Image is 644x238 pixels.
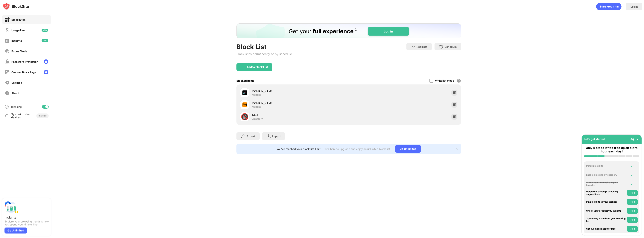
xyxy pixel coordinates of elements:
[435,79,454,82] div: Whitelist mode
[630,173,634,177] img: omni-check.svg
[586,181,626,187] div: Add at least 1 website to your blocklist
[627,226,638,232] button: Do it
[627,217,638,223] button: Do it
[241,113,249,121] div: 🔞
[323,147,391,151] div: Click here to upgrade and enjoy an unlimited block list.
[586,190,626,196] div: Get personalized productivity suggestions
[251,105,261,108] div: Website
[395,145,421,153] div: Go Unlimited
[586,201,626,203] div: Pin BlockSite to your taskbar
[630,182,634,186] img: omni-check.svg
[5,80,10,85] img: settings-off.svg
[11,71,36,74] div: Custom Block Page
[586,210,626,212] div: Check your productivity insights
[242,90,247,95] img: favicons
[4,228,27,234] div: Go Unlimited
[11,39,22,42] div: Insights
[630,137,634,141] img: eye-not-visible.svg
[277,147,321,151] div: You’ve reached your block list limit.
[631,5,638,8] div: Login
[11,60,38,63] div: Password Protection
[11,18,25,21] div: Block Sites
[627,199,638,205] button: Do it
[584,137,605,141] div: Let's get started
[5,38,10,43] img: insights-off.svg
[44,59,48,64] img: lock-menu.svg
[584,146,639,153] div: Only 5 steps left to free up an extra hour each day!
[44,70,48,74] img: lock-menu.svg
[11,50,27,53] div: Focus Mode
[4,201,18,214] img: push-insights.svg
[5,91,10,95] img: about-off.svg
[11,105,22,108] div: Blocking
[5,28,10,33] img: time-usage-off.svg
[251,89,349,93] div: [DOMAIN_NAME]
[627,190,638,196] button: Do it
[236,79,254,82] div: Blocked Items
[586,217,626,223] div: Try visiting a site from your blocking list
[455,147,458,150] img: x-button.svg
[5,49,10,54] img: focus-off.svg
[3,3,29,10] img: logo-blocksite.svg
[42,39,48,42] img: new-icon.svg
[4,220,49,226] div: Explore your browsing trends & how you spend your time online
[586,165,626,167] div: Install BlockSite
[251,113,349,117] div: Adult
[251,93,261,96] div: Website
[251,101,349,105] div: [DOMAIN_NAME]
[596,3,622,10] div: animation
[4,104,9,109] img: blocking-icon.svg
[39,115,46,117] div: Disabled
[636,137,639,141] img: omni-setup-toggle.svg
[5,59,10,64] img: password-protection-off.svg
[236,52,292,56] div: Block sites permanently or by schedule
[630,164,634,168] img: omni-check.svg
[42,29,48,32] img: new-icon.svg
[445,45,457,48] div: Schedule
[4,113,9,118] img: sync-icon.svg
[247,135,255,138] div: Export
[242,102,247,107] img: favicons
[236,23,461,38] iframe: Banner
[5,70,10,75] img: customize-block-page-off.svg
[11,113,31,119] div: Sync with other devices
[11,81,22,84] div: Settings
[586,174,626,176] div: Enable blocking by category
[417,45,427,48] div: Redirect
[272,135,281,138] div: Import
[5,17,10,22] img: block-on.svg
[4,216,49,219] div: Insights
[251,117,263,120] div: Category
[236,43,292,51] div: Block List
[247,66,268,69] div: Add to Block List
[11,29,26,32] div: Usage Limit
[627,208,638,214] button: Do it
[586,228,626,230] div: Get our mobile app for free
[11,92,19,95] div: About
